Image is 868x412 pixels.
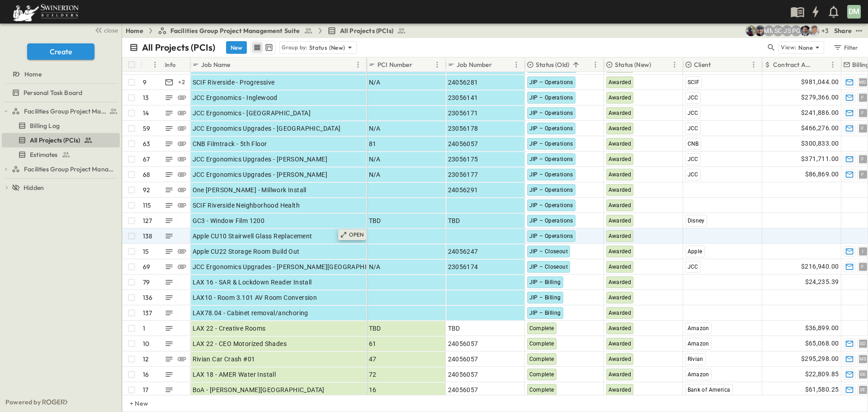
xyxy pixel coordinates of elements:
span: Awarded [609,341,632,347]
span: Awarded [609,356,632,362]
button: Sort [653,60,663,70]
div: Sebastian Canal (sebastian.canal@swinerton.com) [773,25,783,36]
span: 23056141 [448,93,478,102]
span: $65,068.00 [805,338,839,349]
button: Menu [432,59,443,70]
span: JIP – Closeout [529,248,568,255]
span: BoA - [PERSON_NAME][GEOGRAPHIC_DATA] [193,385,325,394]
span: Awarded [609,202,632,208]
span: Complete [529,325,554,331]
p: 14 [143,109,149,118]
span: JIP – Operations [529,187,573,193]
button: Menu [511,59,522,70]
span: F [861,113,864,113]
button: DM [846,4,862,19]
button: Sort [144,60,154,70]
span: $279,366.00 [801,92,839,103]
span: $24,235.39 [805,277,839,287]
button: Menu [590,59,601,70]
img: Joshua Whisenant (josh@tryroger.com) [745,25,756,36]
p: All Projects (PCIs) [142,41,215,54]
p: Status (New) [615,60,651,69]
p: View: [781,43,797,52]
span: 24056281 [448,78,478,87]
p: + New [130,399,135,408]
span: $981,044.00 [801,77,839,87]
div: DM [847,5,861,19]
span: One [PERSON_NAME] - Millwork Install [193,185,307,194]
span: SCIF Riverside - Progressive [193,78,275,87]
div: Info [163,57,190,72]
span: CNB [688,141,699,147]
div: + 2 [176,77,187,88]
span: Hidden [24,183,44,192]
p: 127 [143,216,152,225]
button: Menu [150,59,160,70]
img: Saul Zepeda (saul.zepeda@swinerton.com) [800,25,811,36]
span: 47 [369,355,377,364]
p: 17 [143,385,148,394]
span: 24056057 [448,139,478,148]
div: Estimatestest [2,147,120,162]
p: 79 [143,278,150,287]
span: LAX 16 - SAR & Lockdown Reader Install [193,278,312,287]
p: 59 [143,124,150,133]
span: 81 [369,139,377,148]
span: JIP – Operations [529,141,573,147]
span: Bank of America [688,387,731,393]
span: Awarded [609,110,632,116]
span: JCC Ergonomics - Inglewood [193,93,278,102]
div: Facilities Group Project Management Suitetest [2,104,120,118]
div: table view [250,41,276,54]
span: TBD [448,324,460,333]
span: LAX 22 - Creative Rooms [193,324,266,333]
span: Awarded [609,125,632,132]
div: All Projects (PCIs)test [2,133,120,147]
button: Create [27,43,94,60]
span: JIP – Operations [529,125,573,132]
p: 115 [143,201,151,210]
span: 23056178 [448,124,478,133]
span: Awarded [609,387,632,393]
span: N/A [369,78,381,87]
span: Facilities Group Project Management Suite [170,26,300,35]
div: Facilities Group Project Management Suite (Copy)test [2,162,120,176]
button: Sort [817,60,827,70]
span: 24056247 [448,247,478,256]
nav: breadcrumbs [126,26,411,35]
button: test [854,25,864,36]
span: Awarded [609,156,632,162]
span: 24056057 [448,370,478,379]
p: 138 [143,232,153,241]
span: LAX78.04 - Cabinet removal/anchoring [193,308,308,317]
button: Sort [232,60,242,70]
button: kanban view [263,42,274,53]
span: N/A [369,124,381,133]
a: Billing Log [2,119,118,132]
span: JIP – Operations [529,110,573,116]
a: Facilities Group Project Management Suite [12,105,118,118]
span: Awarded [609,95,632,101]
span: Complete [529,371,554,378]
span: $466,276.00 [801,123,839,133]
span: N/A [369,155,381,164]
span: close [104,26,118,35]
div: Info [165,52,176,77]
span: CNB Filmtrack - 5th Floor [193,139,267,148]
span: $371,711.00 [801,154,839,164]
span: Awarded [609,325,632,331]
span: F [861,266,864,267]
span: Awarded [609,264,632,270]
button: Sort [414,60,424,70]
span: Estimates [30,150,58,159]
span: JIP – Operations [529,156,573,162]
span: 24056291 [448,185,478,194]
p: 137 [143,308,152,317]
span: Awarded [609,233,632,239]
button: Sort [712,60,722,70]
p: Group by: [282,43,307,52]
span: $22,809.85 [805,369,839,379]
p: 15 [143,247,149,256]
